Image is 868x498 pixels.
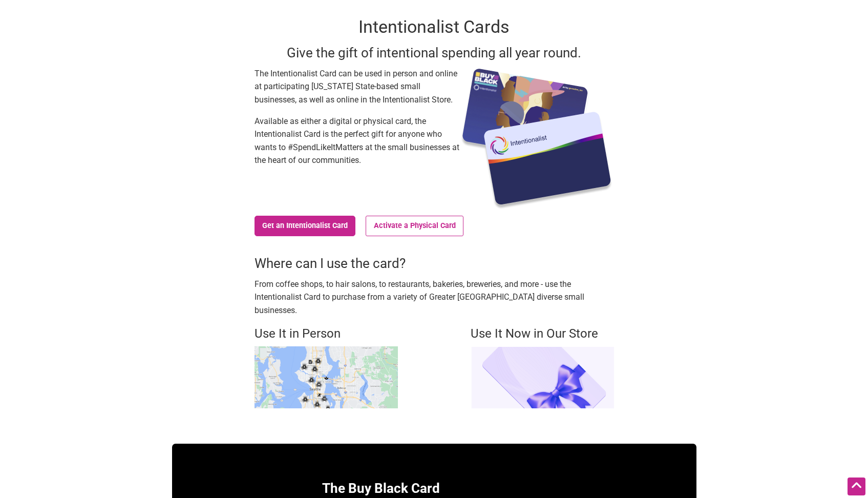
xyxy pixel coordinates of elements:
h3: Where can I use the card? [255,254,614,273]
div: Scroll Back to Top [848,478,865,495]
img: Intentionalist Store [471,346,614,408]
h1: Intentionalist Cards [255,15,614,39]
a: Get an Intentionalist Card [255,216,356,236]
h4: Use It in Person [255,325,398,343]
h3: The Buy Black Card [265,479,440,497]
img: Buy Black map [255,346,398,408]
p: The Intentionalist Card can be used in person and online at participating [US_STATE] State-based ... [255,67,459,107]
h4: Use It Now in Our Store [471,325,614,343]
h3: Give the gift of intentional spending all year round. [255,44,614,62]
a: Activate a Physical Card [366,216,463,236]
p: Available as either a digital or physical card, the Intentionalist Card is the perfect gift for a... [255,115,459,167]
p: From coffee shops, to hair salons, to restaurants, bakeries, breweries, and more - use the Intent... [255,278,614,317]
img: Intentionalist Card [459,67,614,211]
